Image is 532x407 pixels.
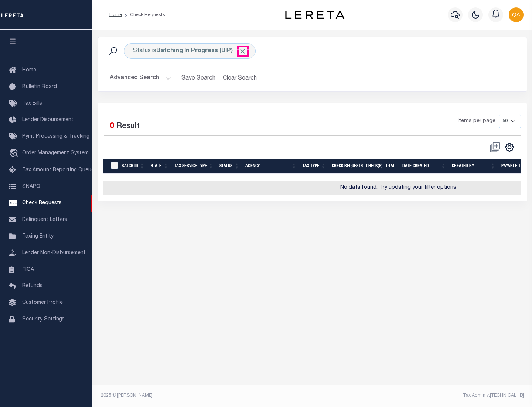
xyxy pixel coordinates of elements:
[9,149,21,158] i: travel_explore
[22,151,89,156] span: Order Management System
[171,159,216,174] th: Tax Service Type: activate to sort column ascending
[177,71,220,85] button: Save Search
[239,47,246,55] span: Click to Remove
[22,68,36,73] span: Home
[22,317,65,322] span: Security Settings
[22,84,57,90] span: Bulletin Board
[216,159,242,174] th: Status: activate to sort column ascending
[22,250,86,256] span: Lender Non-Disbursement
[22,201,62,206] span: Check Requests
[110,71,171,85] button: Advanced Search
[122,11,165,18] li: Check Requests
[22,168,94,173] span: Tax Amount Reporting Queue
[22,184,40,189] span: SNAPQ
[22,300,63,305] span: Customer Profile
[22,101,42,106] span: Tax Bills
[109,13,122,17] a: Home
[285,11,344,19] img: logo-dark.svg
[242,159,300,174] th: Agency: activate to sort column ascending
[509,7,524,22] img: svg+xml;base64,PHN2ZyB4bWxucz0iaHR0cDovL3d3dy53My5vcmcvMjAwMC9zdmciIHBvaW50ZXItZXZlbnRzPSJub25lIi...
[449,159,498,174] th: Created By: activate to sort column ascending
[95,392,313,399] div: 2025 © [PERSON_NAME].
[318,392,524,399] div: Tax Admin v.[TECHNICAL_ID]
[300,159,329,174] th: Tax Type: activate to sort column ascending
[116,121,140,132] label: Result
[399,159,449,174] th: Date Created: activate to sort column ascending
[22,283,42,289] span: Refunds
[124,43,256,59] div: Status is
[329,159,363,174] th: Check Requests
[22,134,89,139] span: Pymt Processing & Tracking
[22,234,54,239] span: Taxing Entity
[148,159,171,174] th: State: activate to sort column ascending
[156,48,246,54] b: Batching In Progress (BIP)
[458,117,495,125] span: Items per page
[22,267,34,272] span: TIQA
[220,71,260,85] button: Clear Search
[363,159,399,174] th: Check(s) Total
[22,117,74,122] span: Lender Disbursement
[22,217,67,222] span: Delinquent Letters
[119,159,148,174] th: Batch Id: activate to sort column ascending
[110,122,114,130] span: 0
